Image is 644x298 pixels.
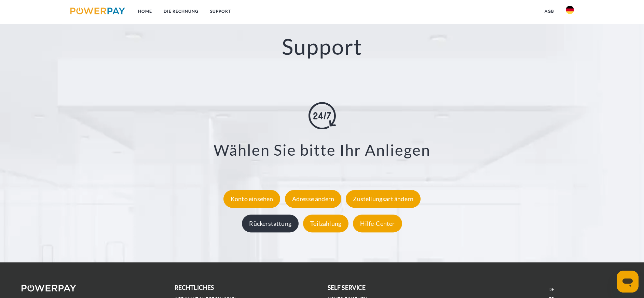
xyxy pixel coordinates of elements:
div: Konto einsehen [223,190,280,208]
img: online-shopping.svg [309,102,336,129]
a: agb [539,5,560,17]
img: logo-powerpay.svg [70,8,125,14]
a: DIE RECHNUNG [158,5,204,17]
div: Hilfe-Center [353,215,402,233]
a: SUPPORT [204,5,237,17]
div: Zustellungsart ändern [346,190,421,208]
h3: Wählen Sie bitte Ihr Anliegen [41,140,603,159]
div: Rückerstattung [242,215,299,233]
h2: Support [32,33,612,60]
a: Teilzahlung [301,220,350,228]
a: Hilfe-Center [351,220,403,228]
img: logo-powerpay-white.svg [22,285,77,291]
a: Home [132,5,158,17]
div: Adresse ändern [285,190,342,208]
a: Konto einsehen [222,195,282,203]
a: Rückerstattung [240,220,300,228]
div: Teilzahlung [303,215,348,233]
b: self service [328,284,366,291]
a: Adresse ändern [283,195,343,203]
b: rechtliches [175,284,214,291]
a: DE [548,287,554,293]
img: de [566,6,574,14]
a: Zustellungsart ändern [344,195,422,203]
iframe: Schaltfläche zum Öffnen des Messaging-Fensters [617,271,639,293]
